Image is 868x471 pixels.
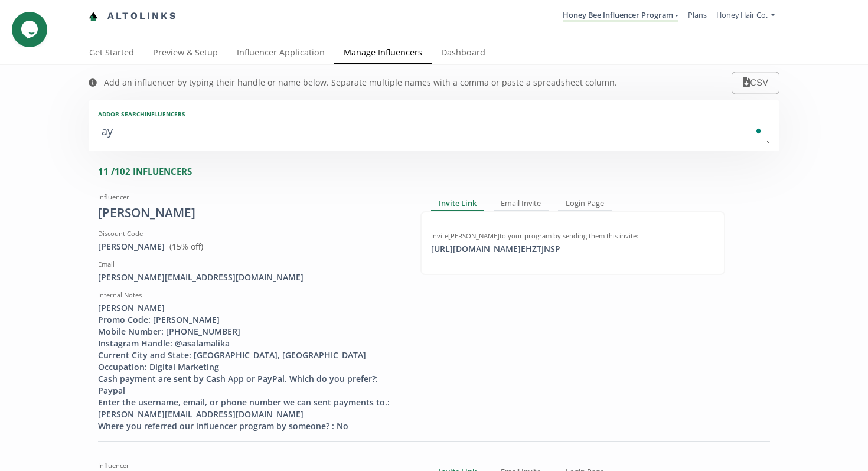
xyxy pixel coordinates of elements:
[98,110,770,118] div: Add or search INFLUENCERS
[558,197,612,211] div: Login Page
[98,204,403,222] div: [PERSON_NAME]
[98,260,403,269] div: Email
[98,290,403,300] div: Internal Notes
[98,120,770,144] textarea: To enrich screen reader interactions, please activate Accessibility in Grammarly extension settings
[98,272,403,283] div: [PERSON_NAME][EMAIL_ADDRESS][DOMAIN_NAME]
[98,192,403,202] div: Influencer
[143,42,227,66] a: Preview & Setup
[716,9,768,20] span: Honey Hair Co.
[494,197,549,211] div: Email Invite
[80,42,143,66] a: Get Started
[424,243,567,255] div: [URL][DOMAIN_NAME] EHZTJNSP
[98,241,165,252] a: [PERSON_NAME]
[563,9,678,22] a: Honey Bee Influencer Program
[98,461,403,470] div: Influencer
[227,42,334,66] a: Influencer Application
[12,12,50,47] iframe: chat widget
[98,302,403,432] div: [PERSON_NAME] Promo Code: [PERSON_NAME] Mobile Number: [PHONE_NUMBER] Instagram Handle: @asalamal...
[732,72,779,94] button: CSV
[688,9,707,20] a: Plans
[716,9,775,23] a: Honey Hair Co.
[431,197,484,211] div: Invite Link
[89,6,177,26] a: Altolinks
[89,12,98,21] img: favicon-32x32.png
[169,241,203,252] span: ( 15 % off)
[98,165,779,178] div: 11 / 102 INFLUENCERS
[431,231,714,241] div: Invite [PERSON_NAME] to your program by sending them this invite:
[432,42,495,66] a: Dashboard
[334,42,432,66] a: Manage Influencers
[98,229,403,238] div: Discount Code
[104,77,617,89] div: Add an influencer by typing their handle or name below. Separate multiple names with a comma or p...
